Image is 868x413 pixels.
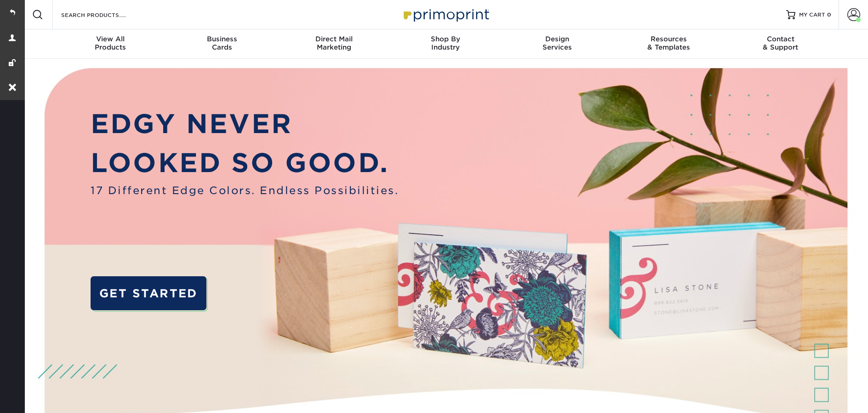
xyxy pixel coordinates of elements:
[799,11,825,19] span: MY CART
[725,29,836,59] a: Contact& Support
[60,9,150,20] input: SEARCH PRODUCTS.....
[91,105,399,144] p: EDGY NEVER
[725,35,836,43] span: Contact
[55,35,166,51] div: Products
[278,35,390,43] span: Direct Mail
[827,11,831,18] span: 0
[501,35,613,51] div: Services
[501,29,613,59] a: DesignServices
[390,35,502,43] span: Shop By
[278,29,390,59] a: Direct MailMarketing
[613,29,725,59] a: Resources& Templates
[613,35,725,51] div: & Templates
[55,35,166,43] span: View All
[91,144,399,183] p: LOOKED SO GOOD.
[725,35,836,51] div: & Support
[390,29,502,59] a: Shop ByIndustry
[166,35,278,51] div: Cards
[55,29,166,59] a: View AllProducts
[400,5,491,24] img: Primoprint
[390,35,502,51] div: Industry
[278,35,390,51] div: Marketing
[613,35,725,43] span: Resources
[501,35,613,43] span: Design
[166,35,278,43] span: Business
[166,29,278,59] a: BusinessCards
[91,276,206,311] a: GET STARTED
[91,183,399,198] span: 17 Different Edge Colors. Endless Possibilities.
